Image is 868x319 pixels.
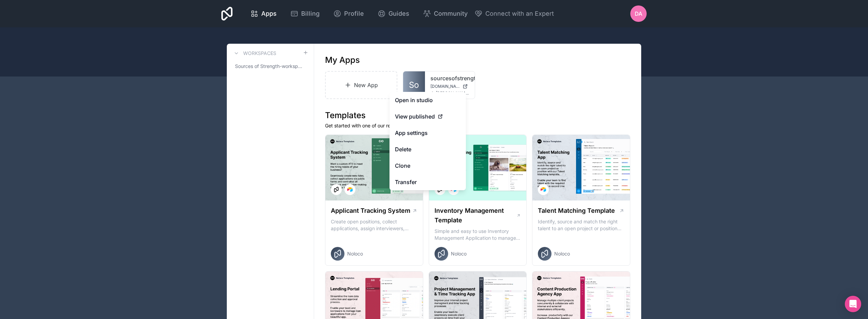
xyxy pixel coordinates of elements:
[436,91,469,96] span: [PERSON_NAME][EMAIL_ADDRESS][DOMAIN_NAME]
[261,9,277,18] span: Apps
[347,250,363,257] span: Noloco
[430,84,460,89] span: [DOMAIN_NAME]
[435,228,521,241] p: Simple and easy to use Inventory Management Application to manage your stock, orders and Manufact...
[331,218,417,232] p: Create open positions, collect applications, assign interviewers, centralise candidate feedback a...
[389,92,466,108] a: Open in studio
[845,296,861,312] div: Open Intercom Messenger
[435,206,516,225] h1: Inventory Management Template
[389,174,466,190] a: Transfer
[538,206,615,216] h1: Talent Matching Template
[372,6,415,21] a: Guides
[331,206,410,216] h1: Applicant Tracking System
[235,63,303,70] span: Sources of Strength-workspace
[538,218,624,232] p: Identify, source and match the right talent to an open project or position with our Talent Matchi...
[430,84,469,89] a: [DOMAIN_NAME]
[389,125,466,141] a: App settings
[325,122,630,129] p: Get started with one of our ready-made templates
[395,112,435,121] span: View published
[389,108,466,125] a: View published
[243,50,276,57] h3: Workspaces
[554,250,570,257] span: Noloco
[328,6,369,21] a: Profile
[389,157,466,174] a: Clone
[451,250,467,257] span: Noloco
[434,9,468,18] span: Community
[403,71,425,99] a: So
[325,55,360,66] h1: My Apps
[474,9,554,18] button: Connect with an Expert
[325,71,397,99] a: New App
[389,141,466,157] button: Delete
[409,80,419,91] span: So
[325,110,630,121] h1: Templates
[301,9,320,18] span: Billing
[344,9,364,18] span: Profile
[417,6,473,21] a: Community
[430,74,469,82] a: sourcesofstrength
[347,187,353,192] img: Airtable Logo
[232,60,308,72] a: Sources of Strength-workspace
[635,10,642,18] span: DA
[232,49,276,57] a: Workspaces
[285,6,325,21] a: Billing
[485,9,554,18] span: Connect with an Expert
[541,187,546,192] img: Airtable Logo
[388,9,409,18] span: Guides
[245,6,282,21] a: Apps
